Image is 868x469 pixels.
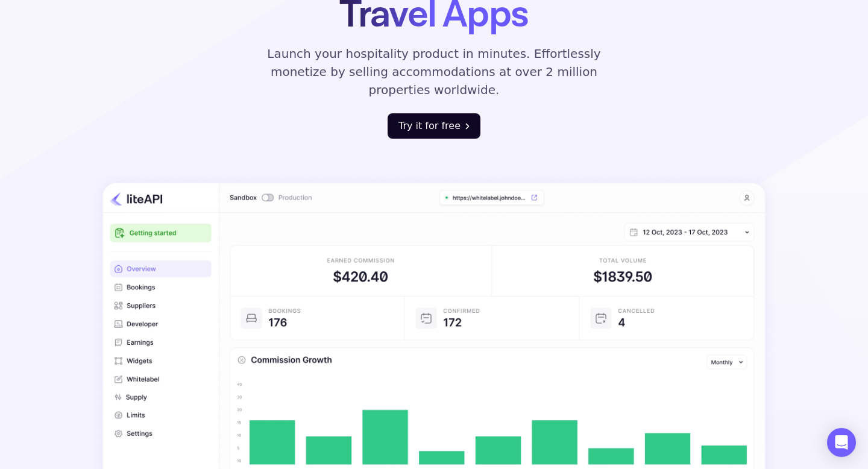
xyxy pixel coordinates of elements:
div: Open Intercom Messenger [827,428,856,457]
p: Launch your hospitality product in minutes. Effortlessly monetize by selling accommodations at ov... [253,45,615,99]
button: Try it for free [388,113,480,139]
a: register [388,113,480,139]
